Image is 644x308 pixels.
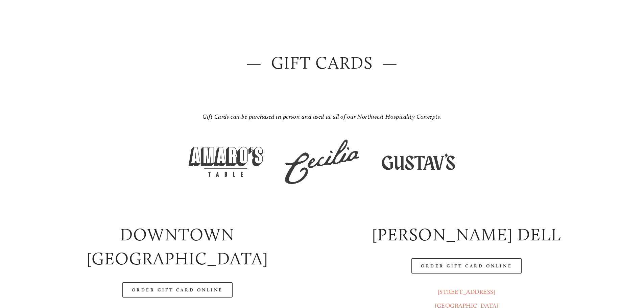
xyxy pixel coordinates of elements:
[122,282,233,298] a: Order Gift Card Online
[411,258,522,274] a: Order Gift Card Online
[438,288,496,295] a: [STREET_ADDRESS]
[39,223,316,271] h2: Downtown [GEOGRAPHIC_DATA]
[39,51,605,75] h2: — Gift Cards —
[328,223,605,247] h2: [PERSON_NAME] DELL
[202,113,442,120] em: Gift Cards can be purchased in person and used at all of our Northwest Hospitality Concepts.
